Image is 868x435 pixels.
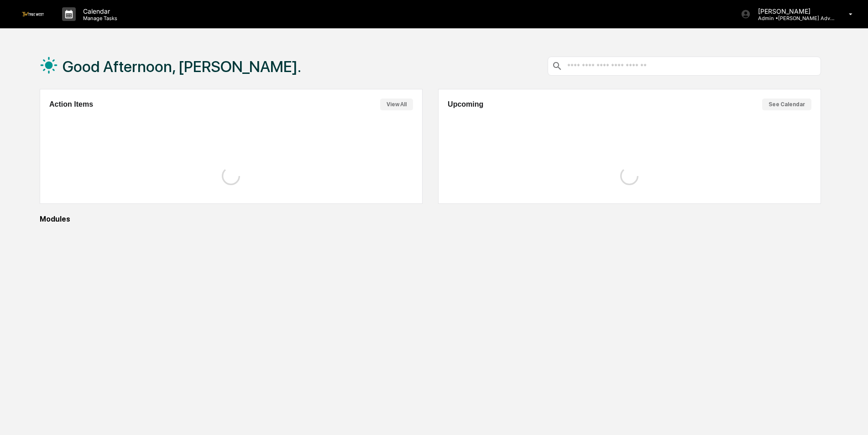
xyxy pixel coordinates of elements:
button: See Calendar [762,98,811,110]
p: Admin • [PERSON_NAME] Advisory Group [751,15,836,21]
div: Modules [40,215,821,223]
h2: Action Items [49,100,93,109]
p: Manage Tasks [76,15,122,21]
img: logo [22,12,44,16]
h2: Upcoming [448,100,483,109]
button: View All [380,98,413,110]
h1: Good Afternoon, [PERSON_NAME]. [63,57,301,76]
p: [PERSON_NAME] [751,7,836,15]
p: Calendar [76,7,122,15]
